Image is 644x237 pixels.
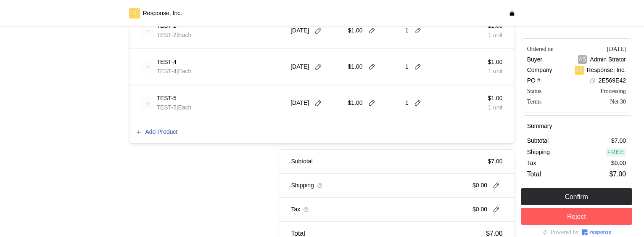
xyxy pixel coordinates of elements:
p: Free [607,148,625,157]
p: Admin Strator [590,55,626,64]
div: Net 30 [610,97,626,106]
p: $1.00 [348,99,363,108]
span: | Each [177,32,192,38]
p: $1.00 [348,26,363,35]
p: Reject [567,211,586,222]
div: Terms [527,97,542,106]
p: $1.00 [488,58,503,67]
p: AS [578,55,586,64]
p: $7.00 [610,169,626,179]
h5: Summary [527,122,626,130]
p: $0.00 [472,205,487,214]
p: $7.00 [611,136,626,146]
p: 1 [405,26,409,35]
p: Subtotal [527,136,549,146]
button: Confirm [521,188,632,205]
p: [DATE] [290,99,309,108]
p: 2E569E42 [599,76,626,85]
p: Shipping [291,181,314,190]
span: | Each [177,68,192,75]
p: 1 unit [488,103,503,112]
button: Reject [521,208,632,225]
p: PO # [527,76,541,85]
p: 1 [405,99,409,108]
p: Powered by [551,228,579,237]
div: Ordered on [527,45,554,53]
p: R [132,9,137,18]
img: Response Logo [582,229,611,235]
div: Processing [600,87,626,96]
p: $0.00 [472,181,487,190]
p: Shipping [527,148,550,157]
p: R [577,66,581,75]
p: Response, Inc. [587,66,626,75]
span: TEST-5 [156,104,176,111]
span: TEST-4 [156,68,176,75]
p: 1 unit [488,67,503,76]
p: 1 [405,62,409,72]
div: Status [527,87,541,96]
span: TEST-2 [156,32,176,38]
p: $1.00 [488,94,503,103]
span: | Each [177,104,192,111]
p: $0.00 [611,159,626,168]
p: Confirm [565,192,588,202]
p: Total [527,169,541,179]
p: Buyer [527,55,543,64]
p: [DATE] [290,62,309,72]
p: TEST-5 [156,94,176,103]
p: Response, Inc. [143,9,182,18]
img: svg%3e [141,61,153,73]
p: TEST-4 [156,58,176,67]
p: $1.00 [348,62,363,72]
img: svg%3e [141,25,153,37]
p: Subtotal [291,157,312,166]
img: svg%3e [141,97,153,109]
p: Company [527,66,552,75]
p: [DATE] [290,26,309,35]
p: 1 unit [488,31,503,40]
p: Add Product [145,128,177,137]
p: $7.00 [488,157,503,166]
p: Tax [527,159,536,168]
p: Tax [291,205,300,214]
button: Add Product [135,127,178,137]
div: [DATE] [607,45,626,53]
